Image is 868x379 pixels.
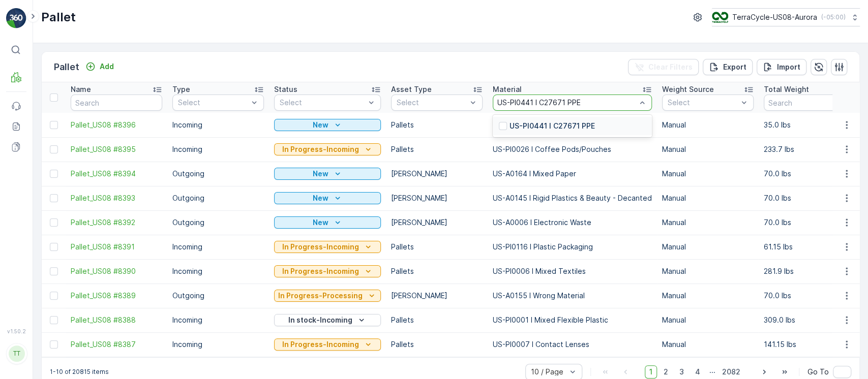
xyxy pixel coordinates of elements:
[172,315,264,325] p: Incoming
[274,168,381,180] button: New
[662,266,754,276] p: Manual
[764,339,855,350] p: 141.15 lbs
[764,266,855,276] p: 281.9 lbs
[172,242,264,252] p: Incoming
[662,217,754,228] p: Manual
[764,84,809,94] p: Total Weight
[645,365,657,378] span: 1
[764,144,855,154] p: 233.7 lbs
[662,315,754,325] p: Manual
[764,315,855,325] p: 309.0 lbs
[493,266,652,276] p: US-PI0006 I Mixed Textiles
[71,193,162,203] a: Pallet_US08 #8393
[668,98,738,108] p: Select
[723,62,746,72] p: Export
[703,59,753,75] button: Export
[274,216,381,229] button: New
[274,143,381,155] button: In Progress-Incoming
[391,266,483,276] p: Pallets
[178,98,248,108] p: Select
[662,120,754,130] p: Manual
[172,193,264,203] p: Outgoing
[628,59,699,75] button: Clear Filters
[391,84,432,94] p: Asset Type
[732,12,817,22] p: TerraCycle-US08-Aurora
[712,8,860,26] button: TerraCycle-US08-Aurora(-05:00)
[274,338,381,351] button: In Progress-Incoming
[288,315,352,325] p: In stock-Incoming
[71,315,162,325] a: Pallet_US08 #8388
[41,9,76,25] p: Pallet
[280,98,365,108] p: Select
[397,98,467,108] p: Select
[50,340,58,349] div: Toggle Row Selected
[71,84,91,94] p: Name
[764,242,855,252] p: 61.15 lbs
[81,60,118,73] button: Add
[764,291,855,301] p: 70.0 lbs
[172,217,264,228] p: Outgoing
[662,339,754,350] p: Manual
[764,193,855,203] p: 70.0 lbs
[50,218,58,227] div: Toggle Row Selected
[764,169,855,179] p: 70.0 lbs
[493,242,652,252] p: US-PI0116 I Plastic Packaging
[391,120,483,130] p: Pallets
[50,194,58,202] div: Toggle Row Selected
[6,328,26,334] span: v 1.50.2
[100,61,114,72] p: Add
[493,315,652,325] p: US-PI0001 I Mixed Flexible Plastic
[274,290,381,302] button: In Progress-Processing
[282,242,359,252] p: In Progress-Incoming
[712,12,728,23] img: image_ci7OI47.png
[493,291,652,301] p: US-A0155 I Wrong Material
[50,243,58,251] div: Toggle Row Selected
[391,217,483,228] p: [PERSON_NAME]
[6,8,26,28] img: logo
[274,119,381,131] button: New
[659,365,673,378] span: 2
[391,169,483,179] p: [PERSON_NAME]
[71,242,162,252] a: Pallet_US08 #8391
[50,368,109,376] p: 1-10 of 20815 items
[172,144,264,154] p: Incoming
[71,144,162,154] a: Pallet_US08 #8395
[493,169,652,179] p: US-A0164 I Mixed Paper
[662,291,754,301] p: Manual
[274,192,381,204] button: New
[493,193,652,203] p: US-A0145 I Rigid Plastics & Beauty - Decanted
[71,291,162,301] a: Pallet_US08 #8389
[71,94,162,111] input: Search
[493,217,652,228] p: US-A0006 I Electronic Waste
[278,291,363,301] p: In Progress-Processing
[9,345,25,362] div: TT
[71,120,162,130] span: Pallet_US08 #8396
[313,169,328,179] p: New
[50,170,58,178] div: Toggle Row Selected
[274,265,381,277] button: In Progress-Incoming
[648,62,693,72] p: Clear Filters
[71,339,162,350] span: Pallet_US08 #8387
[71,169,162,179] a: Pallet_US08 #8394
[764,120,855,130] p: 35.0 lbs
[172,120,264,130] p: Incoming
[662,169,754,179] p: Manual
[662,242,754,252] p: Manual
[391,339,483,350] p: Pallets
[50,267,58,275] div: Toggle Row Selected
[493,339,652,350] p: US-PI0007 I Contact Lenses
[807,367,829,377] span: Go To
[757,59,806,75] button: Import
[71,266,162,276] span: Pallet_US08 #8390
[675,365,689,378] span: 3
[391,144,483,154] p: Pallets
[282,339,359,350] p: In Progress-Incoming
[50,121,58,129] div: Toggle Row Selected
[274,314,381,326] button: In stock-Incoming
[691,365,705,378] span: 4
[764,217,855,228] p: 70.0 lbs
[71,217,162,228] span: Pallet_US08 #8392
